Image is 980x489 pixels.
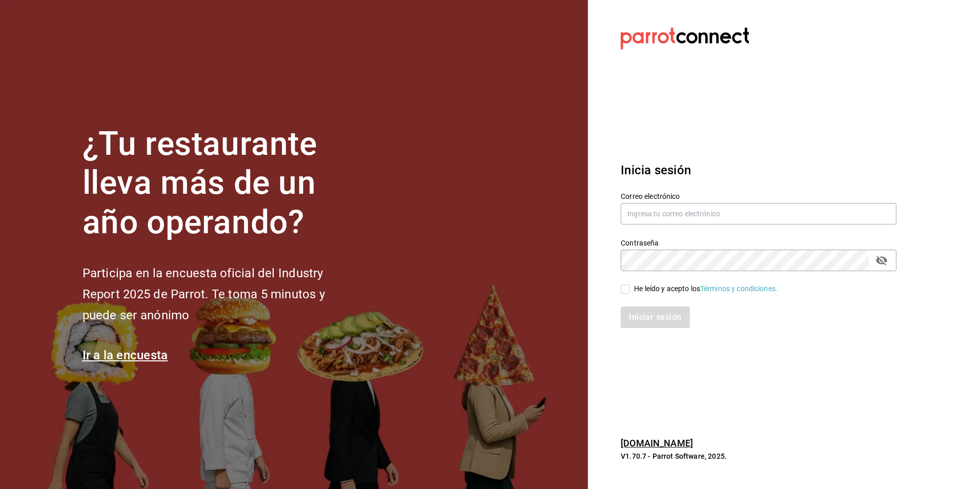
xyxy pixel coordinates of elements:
h1: ¿Tu restaurante lleva más de un año operando? [83,125,359,242]
label: Contraseña [621,239,896,246]
a: Ir a la encuesta [83,348,168,362]
button: passwordField [873,252,890,269]
a: [DOMAIN_NAME] [621,438,693,449]
h2: Participa en la encuesta oficial del Industry Report 2025 de Parrot. Te toma 5 minutos y puede se... [83,263,359,325]
h3: Inicia sesión [621,161,896,179]
div: He leído y acepto los [634,283,778,294]
input: Ingresa tu correo electrónico [621,203,896,225]
a: Términos y condiciones. [700,284,778,293]
label: Correo electrónico [621,192,896,199]
p: V1.70.7 - Parrot Software, 2025. [621,451,896,461]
